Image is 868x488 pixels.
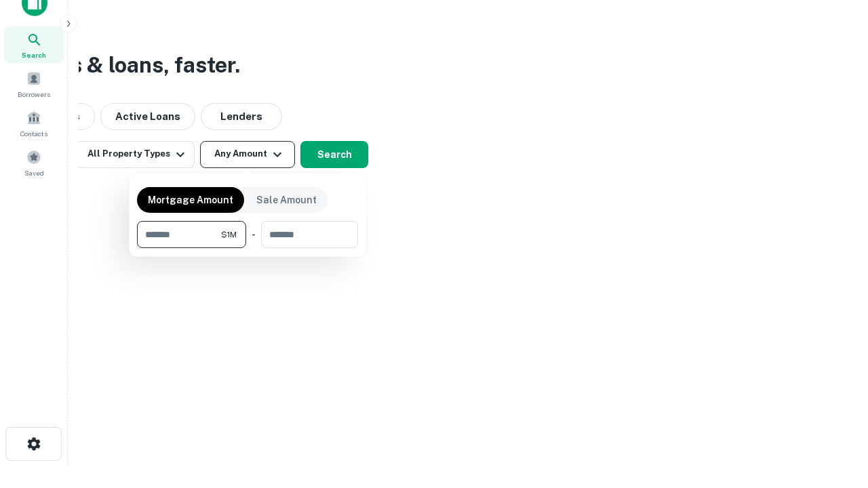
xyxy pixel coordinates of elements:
[148,192,233,207] p: Mortgage Amount
[256,192,317,207] p: Sale Amount
[252,221,256,248] div: -
[221,228,237,241] span: $1M
[800,380,868,445] iframe: Chat Widget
